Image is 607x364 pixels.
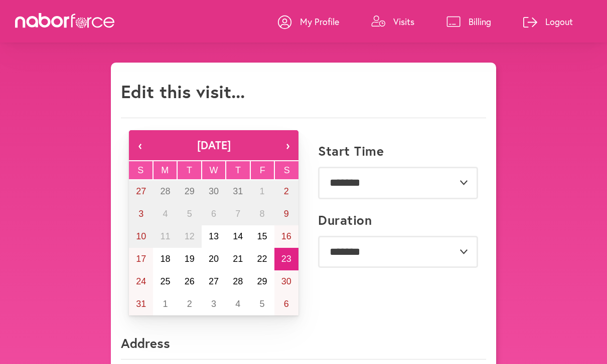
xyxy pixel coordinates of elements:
button: August 15, 2025 [250,225,274,248]
button: July 27, 2025 [129,180,153,203]
abbr: August 20, 2025 [209,254,219,264]
button: August 4, 2025 [153,203,177,225]
button: August 17, 2025 [129,248,153,270]
abbr: July 27, 2025 [136,186,146,196]
abbr: August 25, 2025 [160,276,170,286]
button: August 22, 2025 [250,248,274,270]
p: My Profile [300,16,339,28]
h1: Edit this visit... [121,81,245,102]
button: August 31, 2025 [129,293,153,315]
button: August 12, 2025 [178,225,202,248]
button: August 6, 2025 [202,203,226,225]
a: Visits [371,7,414,37]
button: August 7, 2025 [226,203,250,225]
abbr: September 2, 2025 [187,299,192,309]
abbr: August 12, 2025 [185,231,195,241]
abbr: August 29, 2025 [257,276,267,286]
button: September 4, 2025 [226,293,250,315]
button: August 5, 2025 [178,203,202,225]
button: August 16, 2025 [274,225,298,248]
button: August 11, 2025 [153,225,177,248]
button: August 19, 2025 [178,248,202,270]
abbr: August 22, 2025 [257,254,267,264]
button: August 20, 2025 [202,248,226,270]
abbr: July 31, 2025 [233,186,243,196]
button: ‹ [129,130,151,160]
button: July 29, 2025 [178,180,202,203]
label: Duration [318,212,372,228]
abbr: Friday [260,165,265,175]
button: August 3, 2025 [129,203,153,225]
abbr: August 18, 2025 [160,254,170,264]
button: September 2, 2025 [178,293,202,315]
p: Logout [545,16,573,28]
abbr: August 24, 2025 [136,276,146,286]
abbr: August 8, 2025 [260,209,265,219]
abbr: Wednesday [210,165,218,175]
abbr: August 15, 2025 [257,231,267,241]
button: July 28, 2025 [153,180,177,203]
button: September 5, 2025 [250,293,274,315]
abbr: August 30, 2025 [281,276,291,286]
abbr: September 3, 2025 [211,299,216,309]
p: Billing [469,16,491,28]
button: September 3, 2025 [202,293,226,315]
button: › [276,130,298,160]
abbr: September 6, 2025 [284,299,289,309]
abbr: August 6, 2025 [211,209,216,219]
abbr: August 11, 2025 [160,231,170,241]
a: Logout [523,7,573,37]
button: August 14, 2025 [226,225,250,248]
button: August 13, 2025 [202,225,226,248]
button: August 30, 2025 [274,270,298,293]
abbr: August 5, 2025 [187,209,192,219]
abbr: August 3, 2025 [138,209,143,219]
abbr: August 26, 2025 [185,276,195,286]
button: August 1, 2025 [250,180,274,203]
button: August 23, 2025 [274,248,298,270]
abbr: July 30, 2025 [209,186,219,196]
abbr: August 14, 2025 [233,231,243,241]
abbr: August 9, 2025 [284,209,289,219]
button: August 2, 2025 [274,180,298,203]
button: July 31, 2025 [226,180,250,203]
abbr: August 28, 2025 [233,276,243,286]
abbr: August 10, 2025 [136,231,146,241]
abbr: August 23, 2025 [281,254,291,264]
abbr: August 31, 2025 [136,299,146,309]
button: August 10, 2025 [129,225,153,248]
abbr: August 19, 2025 [185,254,195,264]
button: August 28, 2025 [226,270,250,293]
abbr: Sunday [137,165,143,175]
abbr: September 1, 2025 [163,299,168,309]
a: My Profile [278,7,339,37]
button: August 29, 2025 [250,270,274,293]
abbr: August 7, 2025 [235,209,240,219]
button: August 24, 2025 [129,270,153,293]
abbr: August 1, 2025 [260,186,265,196]
a: Billing [446,7,491,37]
p: Address [121,334,486,359]
abbr: August 13, 2025 [209,231,219,241]
abbr: August 16, 2025 [281,231,291,241]
abbr: July 28, 2025 [160,186,170,196]
button: August 27, 2025 [202,270,226,293]
abbr: September 5, 2025 [260,299,265,309]
button: August 18, 2025 [153,248,177,270]
button: September 6, 2025 [274,293,298,315]
abbr: August 2, 2025 [284,186,289,196]
button: September 1, 2025 [153,293,177,315]
abbr: August 17, 2025 [136,254,146,264]
button: July 30, 2025 [202,180,226,203]
button: [DATE] [151,130,276,160]
abbr: August 27, 2025 [209,276,219,286]
button: August 8, 2025 [250,203,274,225]
abbr: August 4, 2025 [163,209,168,219]
abbr: August 21, 2025 [233,254,243,264]
abbr: Thursday [235,165,241,175]
abbr: Tuesday [187,165,192,175]
button: August 9, 2025 [274,203,298,225]
abbr: Saturday [284,165,290,175]
button: August 21, 2025 [226,248,250,270]
abbr: September 4, 2025 [235,299,240,309]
